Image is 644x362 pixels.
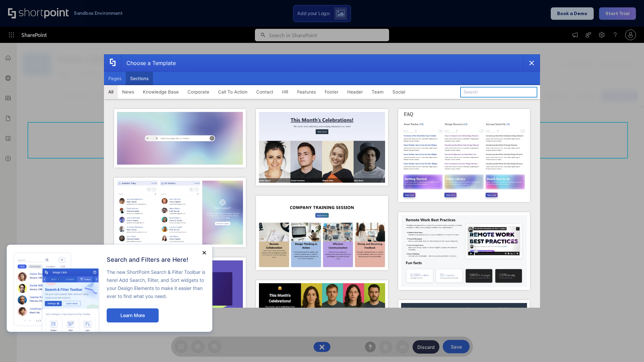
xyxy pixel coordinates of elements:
[388,85,410,99] button: Social
[367,85,388,99] button: Team
[320,85,343,99] button: Footer
[278,85,293,99] button: HR
[252,85,278,99] button: Contact
[610,330,644,362] iframe: Chat Widget
[107,268,206,300] p: The new ShortPoint Search & Filter Toolbar is here! Add Search, Filter, and Sort widgets to your ...
[104,72,126,85] button: Pages
[121,55,176,71] div: Choose a Template
[343,85,367,99] button: Header
[107,308,159,322] button: Learn More
[460,87,537,98] input: Search
[104,54,540,308] div: template selector
[104,85,118,99] button: All
[183,85,214,99] button: Corporate
[139,85,183,99] button: Knowledge Base
[214,85,252,99] button: Call To Action
[13,251,100,332] img: new feature image
[293,85,320,99] button: Features
[126,72,153,85] button: Sections
[107,256,206,263] h2: Search and Filters are Here!
[118,85,139,99] button: News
